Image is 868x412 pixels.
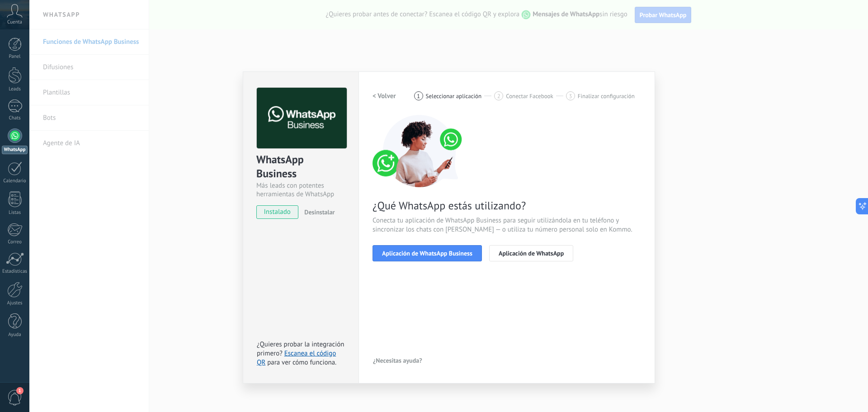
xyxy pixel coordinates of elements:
span: Conecta tu aplicación de WhatsApp Business para seguir utilizándola en tu teléfono y sincronizar ... [373,216,641,234]
div: Ayuda [2,332,28,338]
div: Chats [2,115,28,121]
span: para ver cómo funciona. [267,358,336,367]
div: Panel [2,54,28,60]
span: Aplicación de WhatsApp Business [382,250,472,256]
span: ¿Qué WhatsApp estás utilizando? [373,199,641,213]
span: Finalizar configuración [578,93,635,99]
span: Conectar Facebook [506,93,553,99]
img: logo_main.png [257,88,347,149]
div: WhatsApp Business [256,152,345,181]
div: Leads [2,86,28,92]
div: Calendario [2,178,28,184]
span: instalado [257,205,298,219]
span: ¿Quieres probar la integración primero? [257,340,344,358]
span: 1 [417,92,420,100]
span: Aplicación de WhatsApp [499,250,564,256]
div: Correo [2,239,28,245]
span: ¿Necesitas ayuda? [373,357,422,364]
span: Cuenta [7,19,22,25]
h2: < Volver [373,92,396,100]
div: Más leads con potentes herramientas de WhatsApp [256,181,345,199]
button: Aplicación de WhatsApp Business [373,245,482,261]
button: < Volver [373,88,396,104]
a: Escanea el código QR [257,349,336,367]
span: Desinstalar [304,208,335,216]
div: Listas [2,210,28,216]
div: WhatsApp [2,146,28,154]
button: ¿Necesitas ayuda? [373,354,423,367]
button: Aplicación de WhatsApp [489,245,573,261]
div: Estadísticas [2,269,28,275]
span: 1 [16,387,24,394]
span: 3 [569,92,572,100]
span: 2 [497,92,500,100]
span: Seleccionar aplicación [426,93,482,99]
div: Ajustes [2,300,28,306]
img: connect number [373,115,467,187]
button: Desinstalar [301,205,335,219]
